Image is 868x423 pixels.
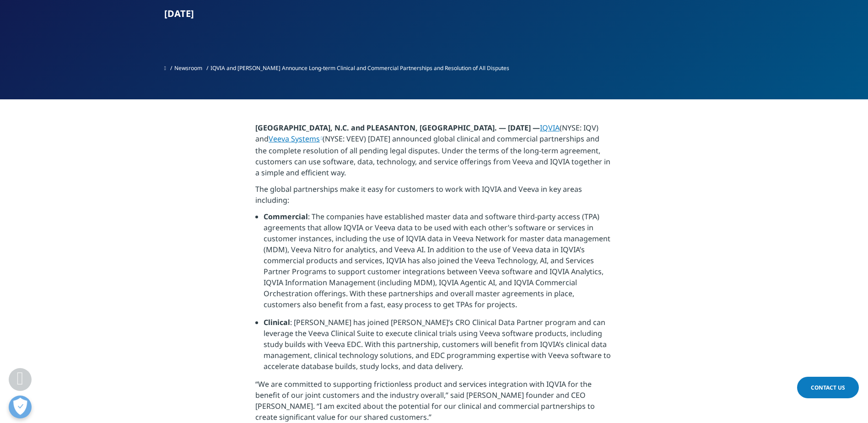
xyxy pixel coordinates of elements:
div: [DATE] [164,7,704,20]
p: (NYSE: IQV) and (NYSE: VEEV) [DATE] announced global clinical and commercial partnerships and the... [255,122,613,184]
strong: Clinical [264,317,290,327]
a: Newsroom [174,64,202,72]
a: Veeva Systems [269,134,323,144]
span: IQVIA and [PERSON_NAME] Announce Long-term Clinical and Commercial Partnerships and Resolution of... [210,64,509,72]
li: : [PERSON_NAME] has joined [PERSON_NAME]’s CRO Clinical Data Partner program and can leverage the... [264,317,613,379]
li: : The companies have established master data and software third-party access (TPA) agreements tha... [264,211,613,317]
strong: Commercial [264,211,308,222]
a: IQVIA [540,123,560,133]
a: Contact Us [797,377,859,398]
p: The global partnerships make it easy for customers to work with IQVIA and Veeva in key areas incl... [255,184,613,211]
span: Contact Us [811,384,845,391]
button: Open Preferences [9,396,32,418]
strong: [GEOGRAPHIC_DATA], N.C. and PLEASANTON, [GEOGRAPHIC_DATA]. — [DATE] — [255,123,540,133]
